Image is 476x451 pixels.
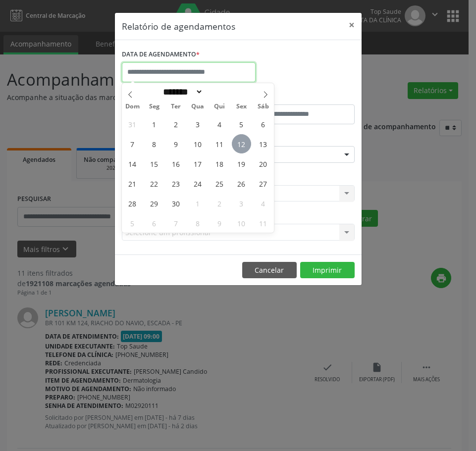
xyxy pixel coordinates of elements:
span: Setembro 14, 2025 [123,154,142,173]
span: Setembro 12, 2025 [232,134,251,153]
select: Month [160,87,204,97]
span: Setembro 18, 2025 [210,154,229,173]
button: Close [342,13,362,37]
span: Outubro 1, 2025 [188,194,208,213]
span: Setembro 30, 2025 [166,194,186,213]
button: Imprimir [300,262,355,279]
span: Setembro 23, 2025 [166,174,186,193]
span: Setembro 27, 2025 [254,174,273,193]
span: Setembro 7, 2025 [123,134,142,153]
span: Dom [122,103,144,110]
span: Outubro 5, 2025 [123,213,142,233]
span: Outubro 3, 2025 [232,194,251,213]
span: Setembro 17, 2025 [188,154,208,173]
label: ATÉ [241,89,355,104]
span: Setembro 3, 2025 [188,114,208,134]
span: Outubro 11, 2025 [254,213,273,233]
span: Setembro 1, 2025 [145,114,164,134]
input: Year [203,87,236,97]
span: Setembro 15, 2025 [145,154,164,173]
span: Setembro 20, 2025 [254,154,273,173]
span: Outubro 4, 2025 [254,194,273,213]
span: Setembro 13, 2025 [254,134,273,153]
span: Seg [143,103,165,110]
span: Setembro 19, 2025 [232,154,251,173]
span: Setembro 26, 2025 [232,174,251,193]
span: Setembro 10, 2025 [188,134,208,153]
span: Qui [209,103,230,110]
span: Setembro 2, 2025 [166,114,186,134]
span: Setembro 22, 2025 [145,174,164,193]
span: Qua [187,103,209,110]
span: Sáb [252,103,274,110]
span: Outubro 2, 2025 [210,194,229,213]
span: Setembro 11, 2025 [210,134,229,153]
span: Agosto 31, 2025 [123,114,142,134]
span: Setembro 29, 2025 [145,194,164,213]
span: Outubro 8, 2025 [188,213,208,233]
span: Outubro 9, 2025 [210,213,229,233]
span: Setembro 8, 2025 [145,134,164,153]
span: Setembro 5, 2025 [232,114,251,134]
label: DATA DE AGENDAMENTO [122,47,200,62]
span: Setembro 4, 2025 [210,114,229,134]
span: Setembro 28, 2025 [123,194,142,213]
span: Sex [230,103,252,110]
span: Setembro 9, 2025 [166,134,186,153]
span: Setembro 6, 2025 [254,114,273,134]
span: Ter [165,103,187,110]
span: Setembro 24, 2025 [188,174,208,193]
span: Setembro 21, 2025 [123,174,142,193]
span: Outubro 10, 2025 [232,213,251,233]
span: Setembro 16, 2025 [166,154,186,173]
span: Outubro 7, 2025 [166,213,186,233]
span: Setembro 25, 2025 [210,174,229,193]
span: Outubro 6, 2025 [145,213,164,233]
button: Cancelar [242,262,297,279]
h5: Relatório de agendamentos [122,20,235,33]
